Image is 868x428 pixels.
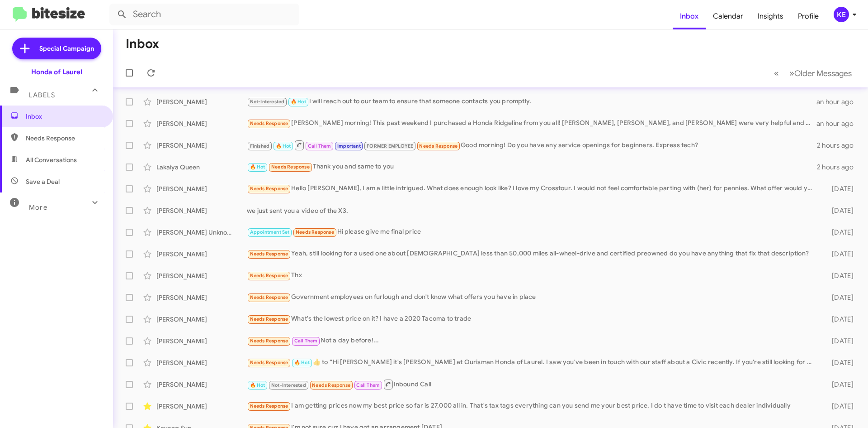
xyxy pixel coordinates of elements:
[294,338,318,344] span: Call Them
[250,382,265,388] span: 🔥 Hot
[156,184,247,193] div: [PERSON_NAME]
[247,270,817,281] div: Thx
[250,251,288,257] span: Needs Response
[156,315,247,324] div: [PERSON_NAME]
[250,99,285,105] span: Not-Interested
[247,139,817,151] div: Good morning! Do you have any service openings for beginners. Express tech?
[774,67,779,79] span: «
[26,177,60,186] span: Save a Deal
[817,358,861,367] div: [DATE]
[156,141,247,150] div: [PERSON_NAME]
[750,3,791,29] a: Insights
[247,183,817,194] div: Hello [PERSON_NAME], I am a little intrigued. What does enough look like? I love my Crosstour. I ...
[31,67,82,77] div: Honda of Laurel
[250,229,290,235] span: Appointment Set
[247,401,817,411] div: I am getting prices now my best price so far is 27,000 all in. That's tax tags everything can you...
[706,3,750,29] a: Calendar
[419,143,458,149] span: Needs Response
[817,271,861,280] div: [DATE]
[247,336,817,346] div: Not a day before!...
[250,273,288,279] span: Needs Response
[250,164,265,170] span: 🔥 Hot
[817,206,861,215] div: [DATE]
[817,293,861,302] div: [DATE]
[367,143,413,149] span: FORMER EMPLOYEE
[250,338,288,344] span: Needs Response
[271,382,306,388] span: Not-Interested
[291,99,306,105] span: 🔥 Hot
[250,294,288,300] span: Needs Response
[250,403,288,409] span: Needs Response
[817,228,861,237] div: [DATE]
[308,143,331,149] span: Call Them
[816,119,861,128] div: an hour ago
[156,271,247,280] div: [PERSON_NAME]
[156,380,247,389] div: [PERSON_NAME]
[250,316,288,322] span: Needs Response
[817,141,861,150] div: 2 hours ago
[247,206,817,215] div: we just sent you a video of the X3.
[250,120,288,126] span: Needs Response
[12,38,101,59] a: Special Campaign
[817,184,861,193] div: [DATE]
[817,163,861,172] div: 2 hours ago
[26,112,103,121] span: Inbox
[156,228,247,237] div: [PERSON_NAME] Unknown
[247,118,816,129] div: [PERSON_NAME] morning! This past weekend I purchased a Honda Ridgeline from you all! [PERSON_NAME...
[250,186,288,192] span: Needs Response
[789,67,794,79] span: »
[769,64,857,82] nav: Page navigation example
[826,7,858,22] button: KE
[26,155,77,164] span: All Conversations
[156,97,247,106] div: [PERSON_NAME]
[247,162,817,172] div: Thank you and same to you
[247,379,817,390] div: Inbound Call
[337,143,361,149] span: Important
[156,163,247,172] div: Lakaiya Queen
[312,382,350,388] span: Needs Response
[39,44,94,53] span: Special Campaign
[247,96,816,107] div: I will reach out to our team to ensure that someone contacts you promptly.
[250,143,270,149] span: Finished
[156,293,247,302] div: [PERSON_NAME]
[247,227,817,237] div: Hi please give me final price
[817,402,861,411] div: [DATE]
[834,7,849,22] div: KE
[673,3,706,29] a: Inbox
[247,249,817,259] div: Yeah, still looking for a used one about [DEMOGRAPHIC_DATA] less than 50,000 miles all-wheel-driv...
[26,134,103,143] span: Needs Response
[250,360,288,365] span: Needs Response
[356,382,380,388] span: Call Them
[109,4,299,25] input: Search
[276,143,291,149] span: 🔥 Hot
[769,64,784,82] button: Previous
[817,380,861,389] div: [DATE]
[156,250,247,259] div: [PERSON_NAME]
[296,229,334,235] span: Needs Response
[156,119,247,128] div: [PERSON_NAME]
[817,337,861,346] div: [DATE]
[784,64,857,82] button: Next
[817,250,861,259] div: [DATE]
[271,164,310,170] span: Needs Response
[247,292,817,303] div: Government employees on furlough and don't know what offers you have in place
[247,357,817,368] div: ​👍​ to “ Hi [PERSON_NAME] it's [PERSON_NAME] at Ourisman Honda of Laurel. I saw you've been in to...
[156,358,247,367] div: [PERSON_NAME]
[794,68,852,78] span: Older Messages
[156,402,247,411] div: [PERSON_NAME]
[817,315,861,324] div: [DATE]
[29,91,55,99] span: Labels
[247,314,817,324] div: What's the lowest price on it? I have a 2020 Tacoma to trade
[126,37,159,51] h1: Inbox
[156,337,247,346] div: [PERSON_NAME]
[294,360,310,365] span: 🔥 Hot
[816,97,861,106] div: an hour ago
[29,203,47,212] span: More
[156,206,247,215] div: [PERSON_NAME]
[791,3,826,29] a: Profile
